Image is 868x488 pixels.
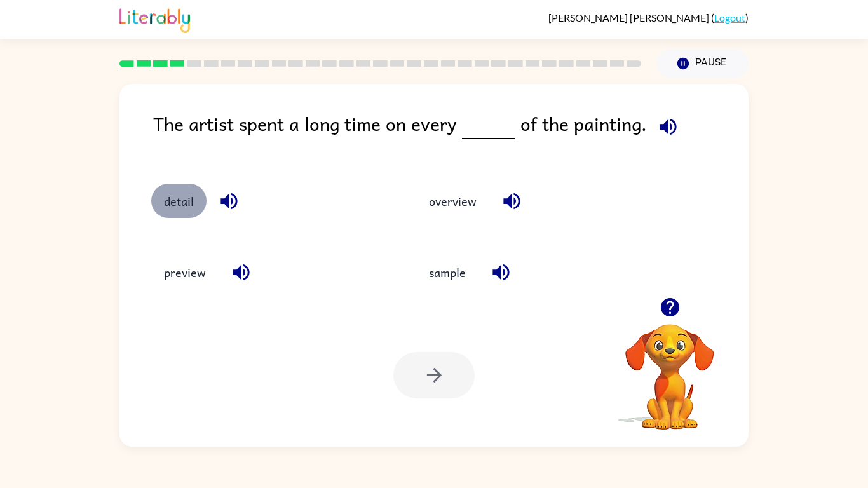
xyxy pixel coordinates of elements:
button: detail [151,184,207,218]
div: ( ) [548,11,749,24]
div: The artist spent a long time on every of the painting. [153,109,749,158]
span: [PERSON_NAME] [PERSON_NAME] [548,11,711,24]
img: Literably [119,5,190,33]
video: Your browser must support playing .mp4 files to use Literably. Please try using another browser. [606,304,733,431]
button: Pause [656,49,749,78]
button: preview [151,255,219,290]
button: sample [416,255,478,290]
button: overview [416,184,489,218]
a: Logout [714,11,745,24]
